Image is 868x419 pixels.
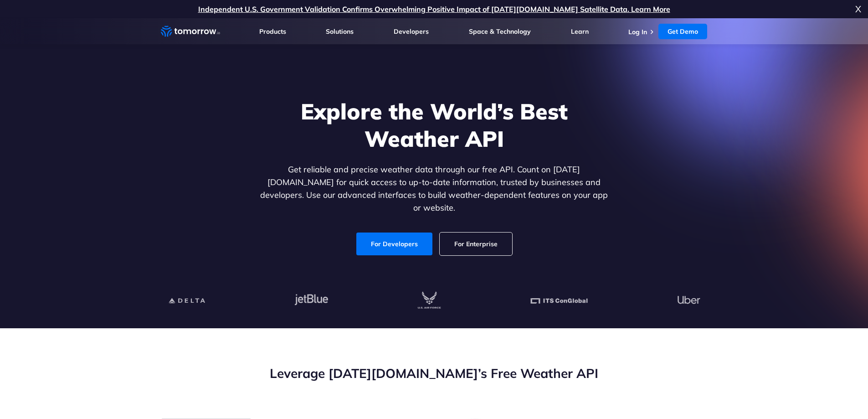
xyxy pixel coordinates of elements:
a: Space & Technology [469,27,531,36]
p: Get reliable and precise weather data through our free API. Count on [DATE][DOMAIN_NAME] for quic... [258,163,610,214]
a: Developers [394,27,429,36]
a: For Enterprise [440,233,512,255]
h1: Explore the World’s Best Weather API [258,98,610,152]
a: Log In [628,28,647,36]
a: Home link [161,25,220,38]
a: Learn [571,27,589,36]
a: For Developers [354,232,435,256]
a: Products [259,27,286,36]
h2: Leverage [DATE][DOMAIN_NAME]’s Free Weather API [161,365,708,382]
a: Get Demo [658,24,707,39]
a: Solutions [326,27,354,36]
a: Independent U.S. Government Validation Confirms Overwhelming Positive Impact of [DATE][DOMAIN_NAM... [198,5,670,14]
